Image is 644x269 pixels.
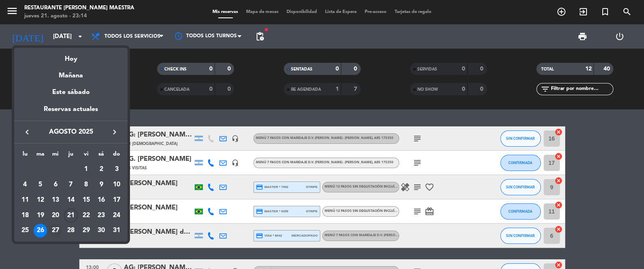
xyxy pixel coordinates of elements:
td: 4 de agosto de 2025 [17,177,33,192]
td: 6 de agosto de 2025 [48,177,63,192]
td: 8 de agosto de 2025 [79,177,94,192]
button: keyboard_arrow_left [20,127,34,137]
th: viernes [79,149,94,162]
div: 19 [34,209,47,222]
td: 18 de agosto de 2025 [17,208,33,223]
div: 16 [94,193,108,207]
div: 12 [34,193,47,207]
div: 23 [94,209,108,222]
td: 27 de agosto de 2025 [48,223,63,238]
div: 14 [64,193,78,207]
div: 20 [49,209,62,222]
div: 7 [64,178,78,192]
td: 9 de agosto de 2025 [94,177,109,192]
span: agosto 2025 [34,127,107,137]
div: Hoy [14,48,128,64]
td: AGO. [17,162,79,177]
td: 31 de agosto de 2025 [109,223,124,238]
td: 13 de agosto de 2025 [48,192,63,208]
div: 10 [110,178,123,192]
td: 14 de agosto de 2025 [63,192,79,208]
th: miércoles [48,149,63,162]
div: 31 [110,224,123,237]
div: Este sábado [14,81,128,104]
td: 28 de agosto de 2025 [63,223,79,238]
div: 13 [49,193,62,207]
div: 24 [110,209,123,222]
th: domingo [109,149,124,162]
td: 15 de agosto de 2025 [79,192,94,208]
td: 29 de agosto de 2025 [79,223,94,238]
div: 11 [18,193,32,207]
td: 5 de agosto de 2025 [33,177,48,192]
div: 9 [94,178,108,192]
div: 15 [79,193,93,207]
td: 2 de agosto de 2025 [94,162,109,177]
td: 12 de agosto de 2025 [33,192,48,208]
th: jueves [63,149,79,162]
i: keyboard_arrow_right [110,127,119,137]
td: 3 de agosto de 2025 [109,162,124,177]
td: 10 de agosto de 2025 [109,177,124,192]
div: 29 [79,224,93,237]
td: 11 de agosto de 2025 [17,192,33,208]
td: 23 de agosto de 2025 [94,208,109,223]
td: 16 de agosto de 2025 [94,192,109,208]
td: 20 de agosto de 2025 [48,208,63,223]
td: 7 de agosto de 2025 [63,177,79,192]
div: 18 [18,209,32,222]
button: keyboard_arrow_right [107,127,122,137]
div: 3 [110,163,123,177]
div: 25 [18,224,32,237]
div: 2 [94,163,108,177]
div: 28 [64,224,78,237]
div: 21 [64,209,78,222]
td: 19 de agosto de 2025 [33,208,48,223]
td: 22 de agosto de 2025 [79,208,94,223]
td: 21 de agosto de 2025 [63,208,79,223]
div: 26 [34,224,47,237]
td: 17 de agosto de 2025 [109,192,124,208]
div: 8 [79,178,93,192]
div: 17 [110,193,123,207]
td: 26 de agosto de 2025 [33,223,48,238]
div: 27 [49,224,62,237]
td: 1 de agosto de 2025 [79,162,94,177]
th: sábado [94,149,109,162]
div: 6 [49,178,62,192]
div: 5 [34,178,47,192]
div: Mañana [14,64,128,81]
div: 30 [94,224,108,237]
td: 25 de agosto de 2025 [17,223,33,238]
th: martes [33,149,48,162]
td: 30 de agosto de 2025 [94,223,109,238]
div: 4 [18,178,32,192]
div: Reservas actuales [14,104,128,121]
div: 1 [79,163,93,177]
th: lunes [17,149,33,162]
div: 22 [79,209,93,222]
i: keyboard_arrow_left [22,127,32,137]
td: 24 de agosto de 2025 [109,208,124,223]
